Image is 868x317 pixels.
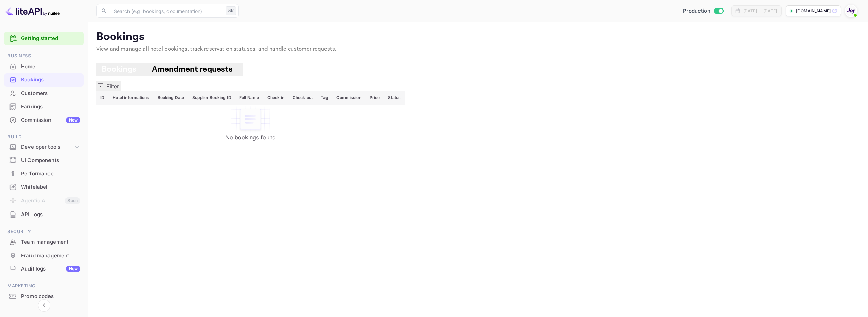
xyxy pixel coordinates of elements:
[263,91,289,105] th: Check in
[21,156,80,164] div: UI Components
[96,45,860,53] p: View and manage all hotel bookings, track reservation statuses, and handle customer requests.
[96,81,121,91] button: Filter
[4,228,84,236] span: Security
[366,91,384,105] th: Price
[21,238,80,246] div: Team management
[66,117,80,123] div: New
[5,5,60,16] img: LiteAPI logo
[226,6,236,15] div: ⌘K
[230,105,271,133] img: No bookings found
[4,282,84,290] span: Marketing
[289,91,317,105] th: Check out
[102,64,136,74] span: Bookings
[21,63,80,71] div: Home
[21,103,80,111] div: Earnings
[796,8,831,14] p: [DOMAIN_NAME]
[21,90,80,97] div: Customers
[21,116,80,124] div: Commission
[384,91,405,105] th: Status
[743,8,777,14] div: [DATE] — [DATE]
[21,35,80,42] a: Getting started
[38,299,50,312] button: Collapse navigation
[152,64,233,74] span: Amendment requests
[21,170,80,178] div: Performance
[66,266,80,272] div: New
[21,183,80,191] div: Whitelabel
[154,91,189,105] th: Booking Date
[103,133,398,142] p: No bookings found
[683,7,710,15] span: Production
[4,133,84,141] span: Build
[21,293,80,300] div: Promo codes
[110,4,223,18] input: Search (e.g. bookings, documentation)
[96,91,108,105] th: ID
[846,5,856,16] img: With Joy
[235,91,263,105] th: Full Name
[21,211,80,219] div: API Logs
[317,91,332,105] th: Tag
[96,30,860,44] p: Bookings
[96,91,405,144] table: booking table
[680,7,726,15] div: Switch to Sandbox mode
[332,91,365,105] th: Commission
[4,52,84,60] span: Business
[21,265,80,273] div: Audit logs
[108,91,153,105] th: Hotel informations
[21,76,80,84] div: Bookings
[96,63,860,76] div: account-settings tabs
[21,252,80,260] div: Fraud management
[21,143,74,151] div: Developer tools
[188,91,235,105] th: Supplier Booking ID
